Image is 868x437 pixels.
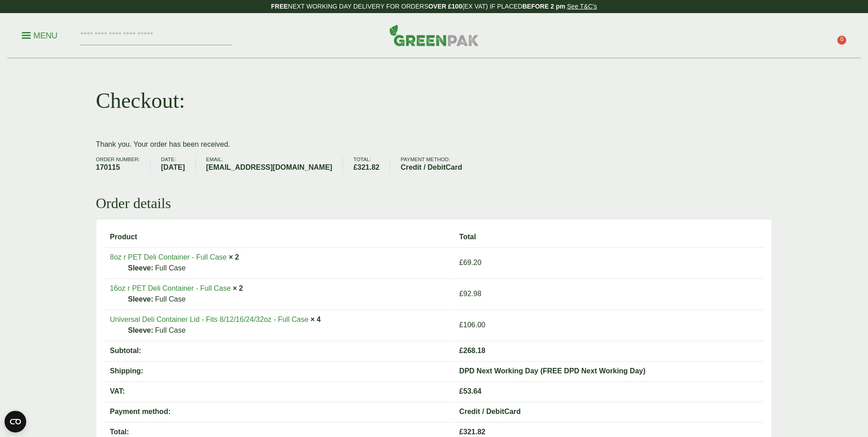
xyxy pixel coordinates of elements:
[96,88,185,114] h1: Checkout:
[401,162,462,173] strong: Credit / DebitCard
[128,263,448,274] p: Full Case
[271,3,288,10] strong: FREE
[104,341,453,360] th: Subtotal:
[459,428,463,436] span: £
[459,347,486,354] span: 268.18
[454,402,764,421] td: Credit / DebitCard
[229,253,239,261] strong: × 2
[5,411,26,432] button: Open CMP widget
[161,157,196,173] li: Date:
[311,316,321,323] strong: × 4
[354,163,380,171] bdi: 321.82
[459,259,463,266] span: £
[104,361,453,381] th: Shipping:
[104,402,453,421] th: Payment method:
[104,228,453,246] th: Product
[354,157,391,173] li: Total:
[837,36,846,45] span: 0
[22,30,57,41] p: Menu
[459,387,481,395] span: 53.64
[401,157,472,173] li: Payment method:
[567,3,597,10] a: See T&C's
[128,325,153,336] strong: Sleeve:
[454,361,764,381] td: DPD Next Working Day (FREE DPD Next Working Day)
[96,157,151,173] li: Order number:
[110,284,231,292] a: 16oz r PET Deli Container - Full Case
[428,3,462,10] strong: OVER £100
[459,347,463,354] span: £
[110,316,308,323] a: Universal Deli Container Lid - Fits 8/12/16/24/32oz - Full Case
[206,157,343,173] li: Email:
[128,325,448,336] p: Full Case
[459,290,481,298] bdi: 92.98
[96,195,772,212] h2: Order details
[233,284,243,292] strong: × 2
[459,428,486,436] span: 321.82
[161,162,185,173] strong: [DATE]
[459,290,463,298] span: £
[459,387,463,395] span: £
[454,228,764,246] th: Total
[459,321,463,329] span: £
[459,321,486,329] bdi: 106.00
[522,3,565,10] strong: BEFORE 2 pm
[128,263,153,274] strong: Sleeve:
[389,24,479,46] img: GreenPak Supplies
[104,381,453,401] th: VAT:
[128,294,448,305] p: Full Case
[22,30,57,39] a: Menu
[206,162,332,173] strong: [EMAIL_ADDRESS][DOMAIN_NAME]
[459,259,481,266] bdi: 69.20
[128,294,153,305] strong: Sleeve:
[110,253,226,261] a: 8oz r PET Deli Container - Full Case
[96,162,140,173] strong: 170115
[96,139,772,150] p: Thank you. Your order has been received.
[354,163,358,171] span: £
